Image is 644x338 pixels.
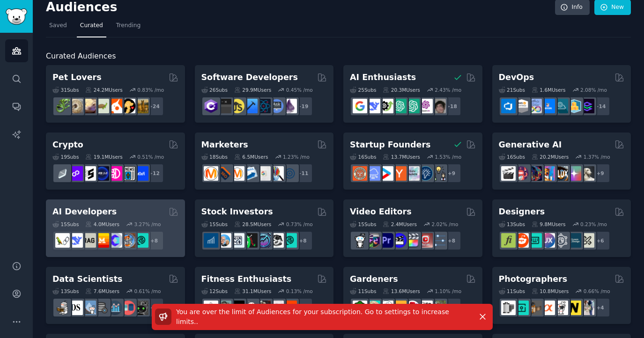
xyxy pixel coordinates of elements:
div: + 4 [442,298,461,317]
div: + 19 [293,96,313,116]
img: DevOpsLinks [540,99,555,113]
img: CryptoNews [121,166,135,181]
div: + 11 [293,163,313,183]
div: 0.61 % /mo [134,288,161,294]
img: DreamBooth [580,166,594,181]
img: datascience [68,301,83,315]
div: + 9 [442,163,461,183]
span: Saved [49,22,67,30]
img: streetphotography [514,301,529,315]
img: chatgpt_prompts_ [405,99,420,113]
div: 16 Sub s [350,154,376,160]
img: EntrepreneurRideAlong [353,166,367,181]
img: weightroom [243,301,258,315]
img: UI_Design [527,233,542,248]
h2: AI Developers [52,206,117,218]
h2: DevOps [499,72,534,83]
img: AskMarketing [230,166,244,181]
img: ArtificalIntelligence [431,99,446,113]
h2: Data Scientists [52,273,122,285]
img: UrbanGardening [418,301,433,315]
div: 31 Sub s [52,87,79,93]
img: UX_Design [580,233,594,248]
img: elixir [282,99,297,113]
img: aws_cdk [567,99,581,113]
img: PlatformEngineers [580,99,594,113]
div: 1.53 % /mo [435,154,461,160]
h2: Startup Founders [350,139,430,151]
div: 3.27 % /mo [134,221,161,228]
img: OpenAIDev [418,99,433,113]
div: + 24 [144,96,164,116]
div: + 9 [591,163,610,183]
div: 1.6M Users [532,87,566,93]
a: Saved [46,18,70,37]
img: FluxAI [554,166,568,181]
img: succulents [366,301,380,315]
img: personaltraining [282,301,297,315]
img: leopardgeckos [81,99,96,113]
img: SavageGarden [379,301,393,315]
img: aivideo [501,166,516,181]
div: 6.5M Users [234,154,268,160]
h2: Generative AI [499,139,562,151]
img: workout [230,301,244,315]
img: sdforall [540,166,555,181]
img: starryai [567,166,581,181]
img: MachineLearning [55,301,70,315]
img: DeepSeek [366,99,380,113]
span: You are over the limit of Audiences for your subscription. Go to settings to increase limits. . [176,308,449,325]
img: 0xPolygon [68,166,83,181]
div: 20.3M Users [383,87,420,93]
img: AIDevelopersSociety [134,233,148,248]
h2: Designers [499,206,545,218]
img: ethfinance [55,166,70,181]
img: dogbreed [134,99,148,113]
h2: Software Developers [201,72,298,83]
img: Trading [243,233,258,248]
img: PetAdvice [121,99,135,113]
h2: Video Editors [350,206,412,218]
div: 13 Sub s [52,288,79,294]
div: 0.66 % /mo [584,288,610,294]
img: gopro [353,233,367,248]
div: + 14 [591,96,610,116]
img: VideoEditors [392,233,407,248]
div: 13.7M Users [383,154,420,160]
img: DeepSeek [68,233,83,248]
div: 13.6M Users [383,288,420,294]
span: Curated [80,22,103,30]
div: 20.2M Users [532,154,569,160]
img: OnlineMarketing [282,166,297,181]
img: SaaS [366,166,380,181]
div: 2.4M Users [383,221,417,228]
img: content_marketing [204,166,218,181]
div: 16 Sub s [499,154,525,160]
img: GoogleGeminiAI [353,99,367,113]
div: 2.02 % /mo [432,221,459,228]
div: 15 Sub s [350,221,376,228]
img: indiehackers [405,166,420,181]
div: + 6 [591,231,610,250]
img: userexperience [554,233,568,248]
img: postproduction [431,233,446,248]
img: analytics [108,301,122,315]
h2: Fitness Enthusiasts [201,273,292,285]
div: 0.83 % /mo [137,87,164,93]
img: googleads [256,166,271,181]
img: technicalanalysis [282,233,297,248]
img: SonyAlpha [540,301,555,315]
img: WeddingPhotography [580,301,594,315]
img: finalcutpro [405,233,420,248]
div: + 5 [293,298,313,317]
a: Trending [113,18,144,37]
img: chatgpt_promptDesign [392,99,407,113]
img: dalle2 [514,166,529,181]
img: GymMotivation [217,301,231,315]
div: 2.08 % /mo [580,87,607,93]
img: ValueInvesting [217,233,231,248]
img: Emailmarketing [243,166,258,181]
div: 18 Sub s [201,154,228,160]
img: statistics [81,301,96,315]
img: defi_ [134,166,148,181]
